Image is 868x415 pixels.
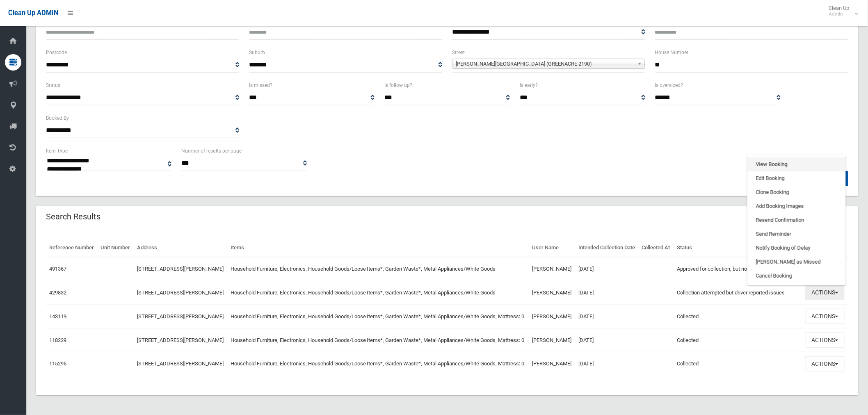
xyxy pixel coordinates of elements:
[655,81,683,90] label: Is oversized?
[227,257,529,281] td: Household Furniture, Electronics, Household Goods/Loose Items*, Garden Waste*, Metal Appliances/W...
[249,48,265,57] label: Suburb
[137,290,224,296] a: [STREET_ADDRESS][PERSON_NAME]
[748,269,845,283] a: Cancel Booking
[748,241,845,255] a: Notify Booking of Delay
[49,360,66,367] a: 115295
[46,114,69,123] label: Booked By
[825,5,858,17] span: Clean Up
[49,266,66,272] a: 491367
[137,266,224,272] a: [STREET_ADDRESS][PERSON_NAME]
[529,328,575,352] td: [PERSON_NAME]
[575,352,639,376] td: [DATE]
[452,48,465,57] label: Street
[384,81,412,90] label: Is follow up?
[227,239,529,257] th: Items
[134,239,227,257] th: Address
[520,81,538,90] label: Is early?
[8,9,58,17] span: Clean Up ADMIN
[529,305,575,328] td: [PERSON_NAME]
[49,337,66,343] a: 118229
[674,305,802,328] td: Collected
[227,352,529,376] td: Household Furniture, Electronics, Household Goods/Loose Items*, Garden Waste*, Metal Appliances/W...
[575,239,639,257] th: Intended Collection Date
[49,313,66,319] a: 143119
[748,255,845,269] a: [PERSON_NAME] as Missed
[805,309,845,324] button: Actions
[46,239,98,257] th: Reference Number
[674,352,802,376] td: Collected
[748,185,845,199] a: Clone Booking
[829,11,850,17] small: Admin
[748,227,845,241] a: Send Reminder
[36,209,110,225] header: Search Results
[575,281,639,305] td: [DATE]
[46,81,60,90] label: Status
[674,257,802,281] td: Approved for collection, but not yet assigned to route
[227,328,529,352] td: Household Furniture, Electronics, Household Goods/Loose Items*, Garden Waste*, Metal Appliances/W...
[805,285,845,301] button: Actions
[46,146,68,155] label: Item Type
[575,305,639,328] td: [DATE]
[46,48,67,57] label: Postcode
[227,305,529,328] td: Household Furniture, Electronics, Household Goods/Loose Items*, Garden Waste*, Metal Appliances/W...
[575,328,639,352] td: [DATE]
[748,171,845,185] a: Edit Booking
[674,239,802,257] th: Status
[805,356,845,372] button: Actions
[181,146,242,155] label: Number of results per page
[227,281,529,305] td: Household Furniture, Electronics, Household Goods/Loose Items*, Garden Waste*, Metal Appliances/W...
[674,328,802,352] td: Collected
[748,157,845,171] a: View Booking
[529,239,575,257] th: User Name
[639,239,674,257] th: Collected At
[137,360,224,367] a: [STREET_ADDRESS][PERSON_NAME]
[748,199,845,213] a: Add Booking Images
[249,81,272,90] label: Is missed?
[529,281,575,305] td: [PERSON_NAME]
[137,337,224,343] a: [STREET_ADDRESS][PERSON_NAME]
[137,313,224,319] a: [STREET_ADDRESS][PERSON_NAME]
[49,290,66,296] a: 429832
[805,333,845,348] button: Actions
[575,257,639,281] td: [DATE]
[529,352,575,376] td: [PERSON_NAME]
[456,59,634,69] span: [PERSON_NAME][GEOGRAPHIC_DATA] (GREENACRE 2190)
[655,48,689,57] label: House Number
[748,213,845,227] a: Resend Confirmation
[529,257,575,281] td: [PERSON_NAME]
[674,281,802,305] td: Collection attempted but driver reported issues
[98,239,134,257] th: Unit Number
